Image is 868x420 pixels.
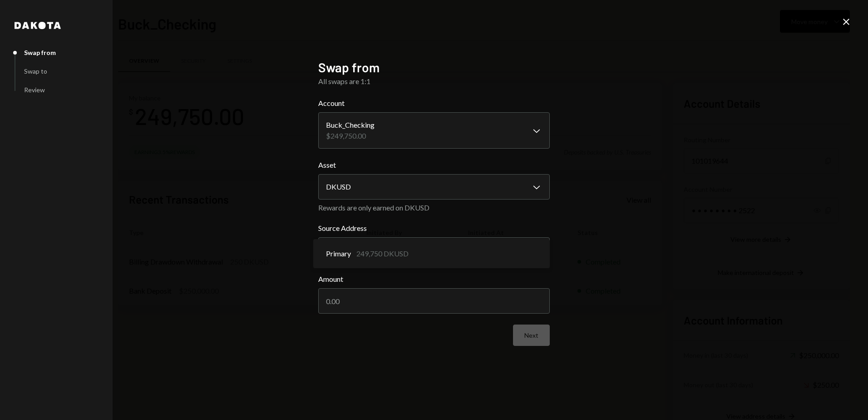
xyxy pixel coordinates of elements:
[318,160,550,170] label: Asset
[318,203,550,212] div: Rewards are only earned on DKUSD
[318,223,550,234] label: Source Address
[318,59,550,76] h2: Swap from
[318,98,550,109] label: Account
[318,274,550,285] label: Amount
[24,67,47,75] div: Swap to
[318,112,550,149] button: Account
[318,288,550,314] input: 0.00
[318,174,550,200] button: Asset
[24,86,45,94] div: Review
[24,49,56,56] div: Swap from
[318,76,550,87] div: All swaps are 1:1
[356,248,409,259] div: 249,750 DKUSD
[326,248,351,259] span: Primary
[318,237,550,263] button: Source Address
